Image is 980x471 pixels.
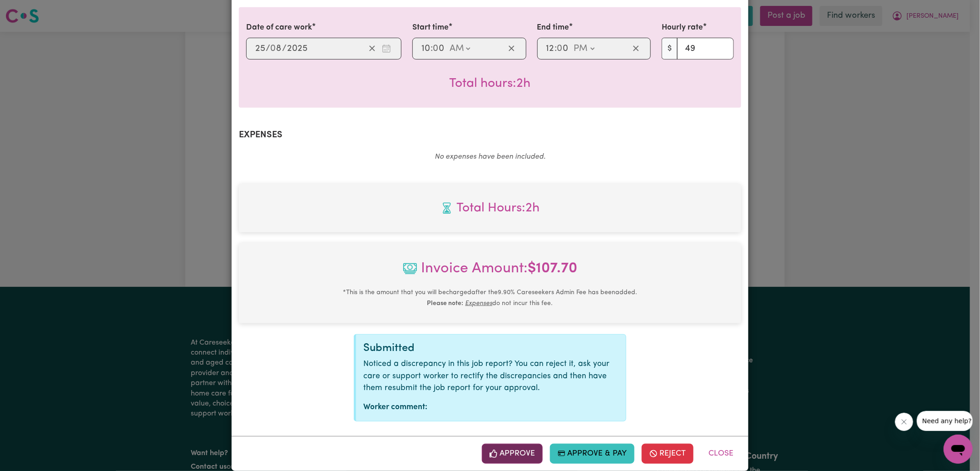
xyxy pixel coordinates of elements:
span: $ [662,38,678,60]
input: -- [546,42,555,55]
u: Expenses [465,300,493,307]
label: Date of care work [246,22,312,34]
span: Submitted [363,343,415,354]
input: -- [255,42,266,55]
label: Hourly rate [662,22,703,34]
button: Close [701,444,741,464]
span: / [282,44,287,54]
input: -- [421,42,431,55]
button: Approve [482,444,543,464]
span: 0 [557,44,563,53]
label: Start time [412,22,449,34]
span: / [266,44,270,54]
input: -- [558,42,569,55]
span: Invoice Amount: [246,258,734,287]
iframe: Button to launch messaging window [944,435,973,464]
span: 0 [270,44,276,53]
span: Total hours worked: 2 hours [246,199,734,218]
input: -- [433,42,445,55]
label: End time [537,22,569,34]
p: Noticed a discrepancy in this job report? You can reject it, ask your care or support worker to r... [363,358,619,394]
strong: Worker comment: [363,403,427,411]
button: Enter the date of care work [379,42,394,55]
small: This is the amount that you will be charged after the 9.90 % Careseekers Admin Fee has been added... [343,289,637,307]
input: ---- [287,42,308,55]
span: Total hours worked: 2 hours [450,77,531,90]
button: Reject [642,444,693,464]
iframe: Message from company [917,411,973,431]
input: -- [271,42,282,55]
span: 0 [433,44,438,53]
span: : [555,44,557,54]
iframe: Close message [895,413,913,431]
em: No expenses have been included. [435,153,545,160]
b: $ 107.70 [528,261,577,276]
h2: Expenses [239,130,741,140]
button: Clear date [365,42,379,55]
span: : [431,44,433,54]
b: Please note: [427,300,464,307]
button: Approve & Pay [550,444,635,464]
